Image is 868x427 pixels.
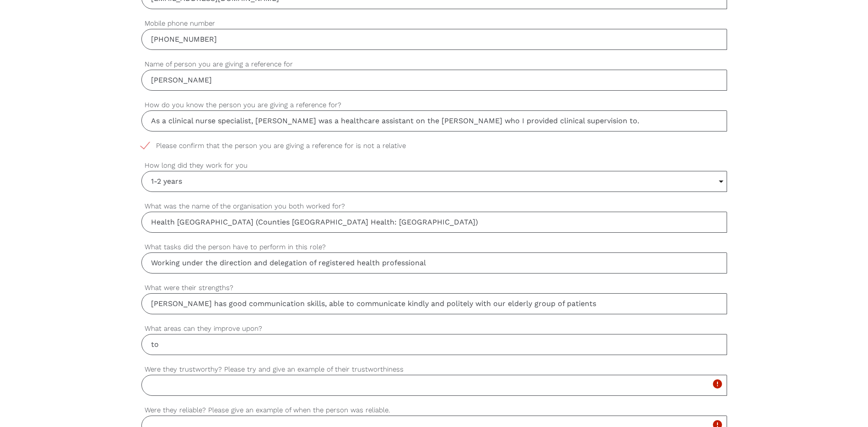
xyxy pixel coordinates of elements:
label: Were they trustworthy? Please try and give an example of their trustworthiness [141,364,727,375]
label: Name of person you are giving a reference for [141,59,727,70]
i: error [712,378,723,389]
label: What areas can they improve upon? [141,323,727,334]
label: What tasks did the person have to perform in this role? [141,242,727,252]
label: Mobile phone number [141,18,727,29]
label: What were their strengths? [141,283,727,293]
label: Were they reliable? Please give an example of when the person was reliable. [141,405,727,416]
label: How do you know the person you are giving a reference for? [141,100,727,110]
span: Please confirm that the person you are giving a reference for is not a relative [141,141,423,151]
label: How long did they work for you [141,160,727,171]
label: What was the name of the organisation you both worked for? [141,201,727,212]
